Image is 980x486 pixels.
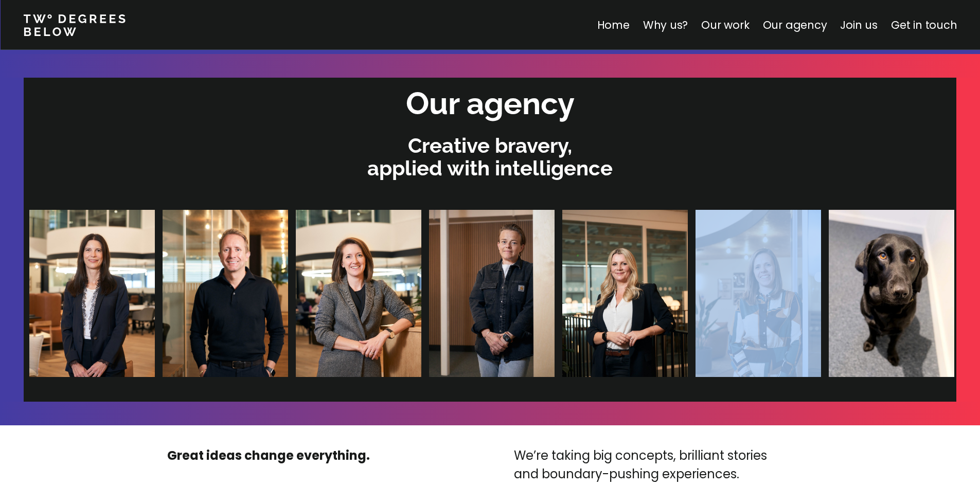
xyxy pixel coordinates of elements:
img: Lizzie [694,210,820,377]
a: Our work [701,17,749,32]
h2: Our agency [406,83,575,124]
a: Why us? [643,17,688,32]
a: Get in touch [891,17,957,32]
a: Join us [840,17,878,32]
p: Creative bravery, applied with intelligence [29,134,951,179]
strong: Great ideas change everything. [167,447,370,464]
img: Dani [428,210,554,377]
img: Halina [561,210,687,377]
a: Home [597,17,629,32]
img: Clare [28,210,154,377]
img: Gemma [295,210,420,377]
img: James [162,210,287,377]
a: Our agency [762,17,827,32]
